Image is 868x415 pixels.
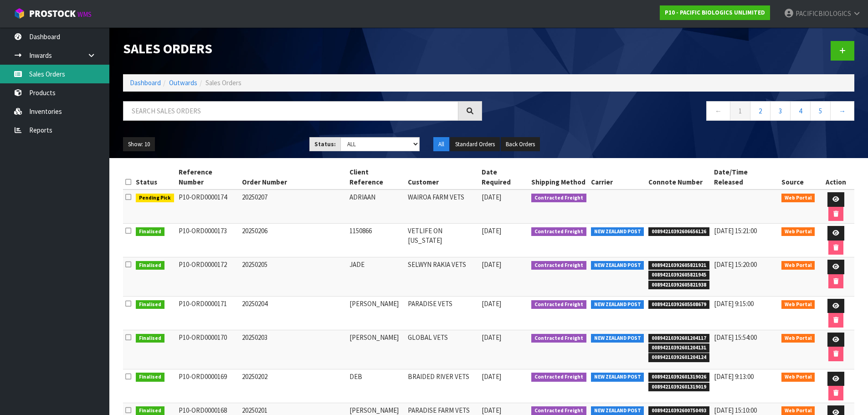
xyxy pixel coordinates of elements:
[714,260,757,269] span: [DATE] 15:20:00
[347,369,406,403] td: DEB
[406,369,479,403] td: BRAIDED RIVER VETS
[531,194,586,203] span: Contracted Freight
[648,343,709,353] span: 00894210392601204131
[130,78,161,87] a: Dashboard
[529,165,589,190] th: Shipping Method
[531,227,586,236] span: Contracted Freight
[136,334,164,343] span: Finalised
[406,330,479,369] td: GLOBAL VETS
[482,299,501,308] span: [DATE]
[240,369,347,403] td: 20250202
[123,137,155,152] button: Show: 10
[501,137,540,152] button: Back Orders
[591,373,644,382] span: NEW ZEALAND POST
[781,334,815,343] span: Web Portal
[706,101,730,121] a: ←
[714,226,757,235] span: [DATE] 15:21:00
[531,300,586,309] span: Contracted Freight
[347,330,406,369] td: [PERSON_NAME]
[29,8,76,20] span: ProStock
[830,101,854,121] a: →
[176,296,240,330] td: P10-ORD0000171
[450,137,500,152] button: Standard Orders
[314,140,336,148] strong: Status:
[712,165,779,190] th: Date/Time Released
[714,299,754,308] span: [DATE] 9:15:00
[134,165,176,190] th: Status
[781,227,815,236] span: Web Portal
[136,261,164,270] span: Finalised
[648,261,709,270] span: 00894210392605821921
[136,194,174,203] span: Pending Pick
[176,369,240,403] td: P10-ORD0000169
[591,334,644,343] span: NEW ZEALAND POST
[648,373,709,382] span: 00894210392601319026
[482,193,501,201] span: [DATE]
[790,101,811,121] a: 4
[781,194,815,203] span: Web Portal
[730,101,750,121] a: 1
[482,406,501,415] span: [DATE]
[646,165,712,190] th: Connote Number
[648,300,709,309] span: 00894210392605508679
[406,257,479,297] td: SELWYN RAKIA VETS
[770,101,791,121] a: 3
[591,300,644,309] span: NEW ZEALAND POST
[479,165,529,190] th: Date Required
[482,226,501,235] span: [DATE]
[648,271,709,280] span: 00894210392605821945
[136,227,164,236] span: Finalised
[648,383,709,392] span: 00894210392601319019
[648,281,709,290] span: 00894210392605821938
[77,10,92,19] small: WMS
[750,101,770,121] a: 2
[240,190,347,224] td: 20250207
[482,372,501,381] span: [DATE]
[433,137,449,152] button: All
[591,227,644,236] span: NEW ZEALAND POST
[406,165,479,190] th: Customer
[347,190,406,224] td: ADRIAAN
[240,257,347,297] td: 20250205
[665,9,765,16] strong: P10 - PACIFIC BIOLOGICS UNLIMITED
[347,224,406,257] td: 1150866
[169,78,197,87] a: Outwards
[240,330,347,369] td: 20250203
[176,257,240,297] td: P10-ORD0000172
[240,296,347,330] td: 20250204
[205,78,241,87] span: Sales Orders
[714,372,754,381] span: [DATE] 9:13:00
[406,190,479,224] td: WAIROA FARM VETS
[531,373,586,382] span: Contracted Freight
[176,190,240,224] td: P10-ORD0000174
[136,300,164,309] span: Finalised
[496,101,855,123] nav: Page navigation
[123,41,482,56] h1: Sales Orders
[817,165,854,190] th: Action
[240,224,347,257] td: 20250206
[531,261,586,270] span: Contracted Freight
[779,165,817,190] th: Source
[123,101,458,121] input: Search sales orders
[591,261,644,270] span: NEW ZEALAND POST
[176,330,240,369] td: P10-ORD0000170
[531,334,586,343] span: Contracted Freight
[648,353,709,362] span: 00894210392601204124
[648,227,709,236] span: 00894210392606656126
[810,101,831,121] a: 5
[796,9,851,18] span: PACIFICBIOLOGICS
[347,165,406,190] th: Client Reference
[14,8,25,19] img: cube-alt.png
[136,373,164,382] span: Finalised
[482,333,501,342] span: [DATE]
[589,165,647,190] th: Carrier
[781,373,815,382] span: Web Portal
[406,296,479,330] td: PARADISE VETS
[176,224,240,257] td: P10-ORD0000173
[781,261,815,270] span: Web Portal
[406,224,479,257] td: VETLIFE ON [US_STATE]
[240,165,347,190] th: Order Number
[176,165,240,190] th: Reference Number
[714,333,757,342] span: [DATE] 15:54:00
[347,257,406,297] td: JADE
